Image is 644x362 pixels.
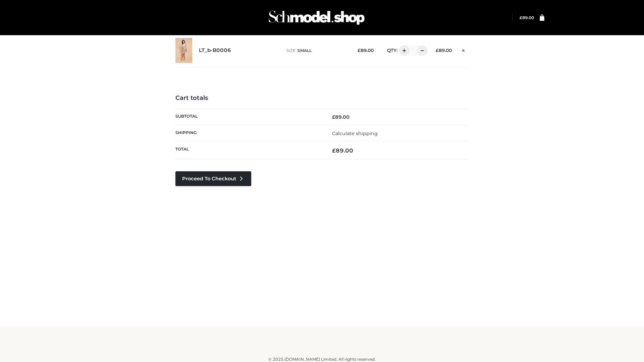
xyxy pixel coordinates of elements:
h4: Cart totals [175,95,469,102]
img: LT_b-B0006 - SMALL [175,38,192,63]
a: Proceed to Checkout [175,171,251,186]
span: £ [332,147,336,154]
th: Total [175,142,322,160]
bdi: 89.00 [332,147,353,154]
bdi: 89.00 [436,48,452,53]
a: Calculate shipping [332,130,378,136]
span: £ [436,48,439,53]
span: £ [520,15,522,20]
a: LT_b-B0006 [199,47,231,54]
img: Schmodel Admin 964 [266,4,367,31]
div: QTY: [380,45,425,56]
span: £ [332,114,335,120]
p: size : [286,48,347,54]
span: SMALL [298,48,312,53]
bdi: 89.00 [358,48,374,53]
bdi: 89.00 [332,114,350,120]
a: £89.00 [520,15,534,20]
bdi: 89.00 [520,15,534,20]
th: Shipping [175,125,322,141]
a: Remove this item [459,45,469,54]
th: Subtotal [175,109,322,125]
span: £ [358,48,361,53]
